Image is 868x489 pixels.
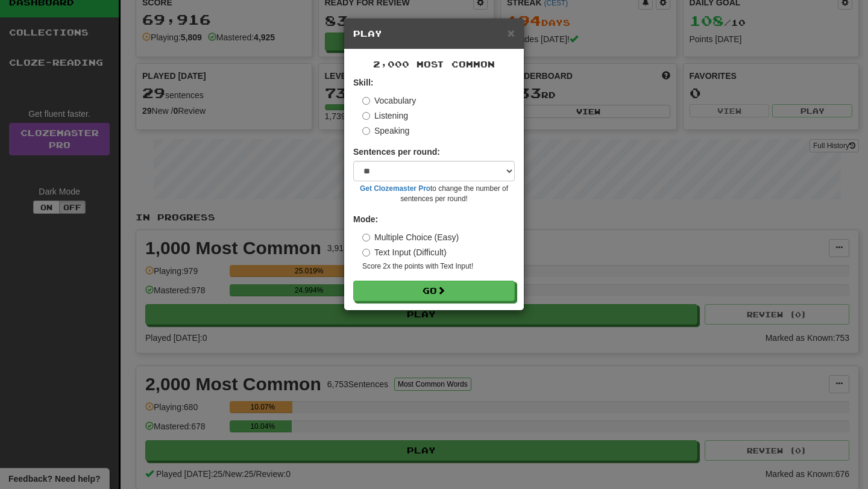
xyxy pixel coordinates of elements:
strong: Skill: [353,78,373,87]
input: Listening [362,112,370,120]
span: × [508,26,515,40]
button: Close [508,26,515,39]
button: Go [353,281,515,301]
small: to change the number of sentences per round! [353,184,515,204]
label: Sentences per round: [353,146,440,158]
input: Speaking [362,127,370,135]
label: Multiple Choice (Easy) [362,231,459,243]
label: Listening [362,110,408,122]
input: Text Input (Difficult) [362,249,370,257]
input: Vocabulary [362,97,370,105]
strong: Mode: [353,214,378,224]
label: Vocabulary [362,95,416,107]
input: Multiple Choice (Easy) [362,234,370,241]
small: Score 2x the points with Text Input ! [362,261,515,272]
h5: Play [353,28,515,40]
a: Get Clozemaster Pro [360,184,430,193]
span: 2,000 Most Common [373,59,495,69]
label: Text Input (Difficult) [362,246,447,258]
label: Speaking [362,125,409,137]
